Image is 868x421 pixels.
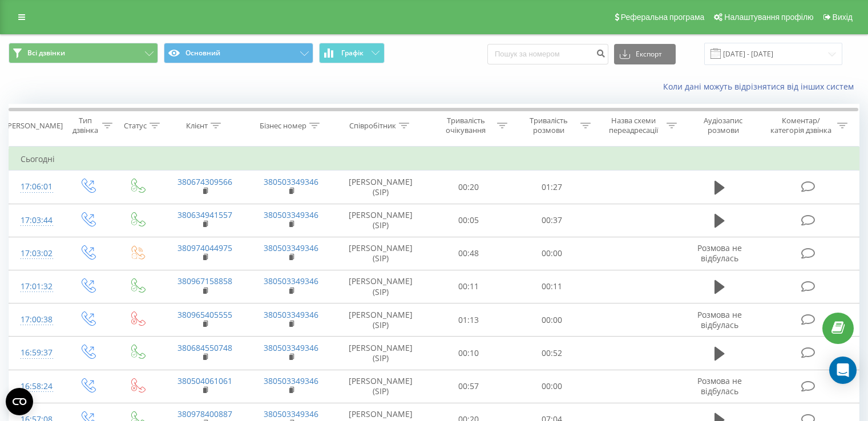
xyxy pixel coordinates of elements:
[264,209,318,220] a: 380503349346
[21,242,51,265] div: 17:03:02
[334,270,427,303] td: [PERSON_NAME] (SIP)
[427,171,510,204] td: 00:20
[334,370,427,403] td: [PERSON_NAME] (SIP)
[427,237,510,270] td: 00:48
[264,309,318,320] a: 380503349346
[427,270,510,303] td: 00:11
[264,242,318,253] a: 380503349346
[334,303,427,337] td: [PERSON_NAME] (SIP)
[264,342,318,353] a: 380503349346
[768,116,834,135] div: Коментар/категорія дзвінка
[510,370,593,403] td: 00:00
[663,81,859,92] a: Коли дані можуть відрізнятися вiд інших систем
[21,309,51,331] div: 17:00:38
[724,13,813,22] span: Налаштування профілю
[27,48,65,58] span: Всі дзвінки
[264,375,318,386] a: 380503349346
[697,375,742,396] span: Розмова не відбулась
[21,375,51,398] div: 16:58:24
[621,13,705,22] span: Реферальна програма
[341,49,364,57] span: Графік
[427,204,510,237] td: 00:05
[829,357,857,384] div: Open Intercom Messenger
[510,337,593,370] td: 00:52
[697,309,742,330] span: Розмова не відбулась
[177,276,232,286] a: 380967158858
[264,276,318,286] a: 380503349346
[9,148,859,171] td: Сьогодні
[21,176,51,198] div: 17:06:01
[833,13,853,22] span: Вихід
[510,204,593,237] td: 00:37
[124,121,147,131] div: Статус
[177,176,232,187] a: 380674309566
[21,276,51,298] div: 17:01:32
[520,116,578,135] div: Тривалість розмови
[697,242,742,264] span: Розмова не відбулась
[264,408,318,419] a: 380503349346
[21,209,51,232] div: 17:03:44
[510,237,593,270] td: 00:00
[334,171,427,204] td: [PERSON_NAME] (SIP)
[186,121,208,131] div: Клієнт
[177,342,232,353] a: 380684550748
[177,375,232,386] a: 380504061061
[260,121,306,131] div: Бізнес номер
[177,408,232,419] a: 380978400887
[164,43,313,63] button: Основний
[72,116,99,135] div: Тип дзвінка
[427,337,510,370] td: 00:10
[177,309,232,320] a: 380965405555
[334,204,427,237] td: [PERSON_NAME] (SIP)
[427,370,510,403] td: 00:57
[510,303,593,337] td: 00:00
[9,43,158,63] button: Всі дзвінки
[438,116,495,135] div: Тривалість очікування
[349,121,396,131] div: Співробітник
[177,209,232,220] a: 380634941557
[334,337,427,370] td: [PERSON_NAME] (SIP)
[5,121,63,131] div: [PERSON_NAME]
[264,176,318,187] a: 380503349346
[21,342,51,364] div: 16:59:37
[427,303,510,337] td: 01:13
[690,116,757,135] div: Аудіозапис розмови
[604,116,664,135] div: Назва схеми переадресації
[177,242,232,253] a: 380974044975
[614,44,676,64] button: Експорт
[334,237,427,270] td: [PERSON_NAME] (SIP)
[510,270,593,303] td: 00:11
[319,43,385,63] button: Графік
[6,388,33,415] button: Open CMP widget
[487,44,608,64] input: Пошук за номером
[510,171,593,204] td: 01:27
